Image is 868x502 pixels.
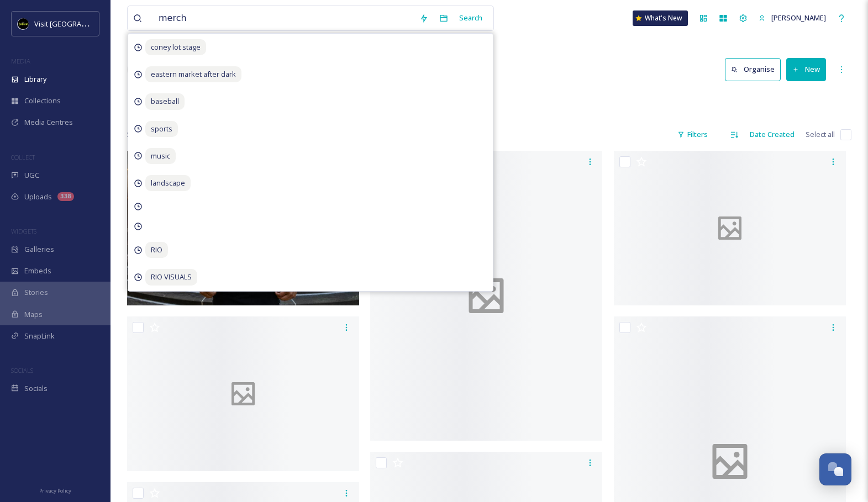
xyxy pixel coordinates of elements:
[454,7,488,29] div: Search
[18,18,29,29] img: VISIT%20DETROIT%20LOGO%20-%20BLACK%20BACKGROUND.png
[145,121,178,137] span: sports
[786,58,826,81] button: New
[24,170,39,181] span: UGC
[11,227,36,235] span: WIDGETS
[633,10,688,26] a: What's New
[24,287,48,298] span: Stories
[11,57,30,65] span: MEDIA
[127,129,149,140] span: 54 file s
[24,74,46,84] span: Library
[11,366,33,374] span: SOCIALS
[24,96,61,106] span: Collections
[771,13,826,23] span: [PERSON_NAME]
[819,453,851,485] button: Open Chat
[145,39,206,55] span: coney lot stage
[145,148,176,164] span: music
[806,129,835,140] span: Select all
[24,244,54,255] span: Galleries
[24,309,43,320] span: Maps
[145,93,185,109] span: baseball
[145,175,191,191] span: landscape
[145,66,241,82] span: eastern market after dark
[744,124,800,145] div: Date Created
[24,383,48,394] span: Socials
[34,18,120,29] span: Visit [GEOGRAPHIC_DATA]
[145,242,168,258] span: RIO
[11,153,35,161] span: COLLECT
[672,124,713,145] div: Filters
[24,266,51,276] span: Embeds
[24,192,52,202] span: Uploads
[39,487,71,494] span: Privacy Policy
[153,6,414,30] input: Search your library
[24,331,55,341] span: SnapLink
[725,58,781,81] button: Organise
[57,192,74,201] div: 338
[145,269,197,285] span: RIO VISUALS
[127,151,359,305] img: IMG_2921.jpg
[753,7,832,29] a: [PERSON_NAME]
[39,483,71,496] a: Privacy Policy
[24,117,73,128] span: Media Centres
